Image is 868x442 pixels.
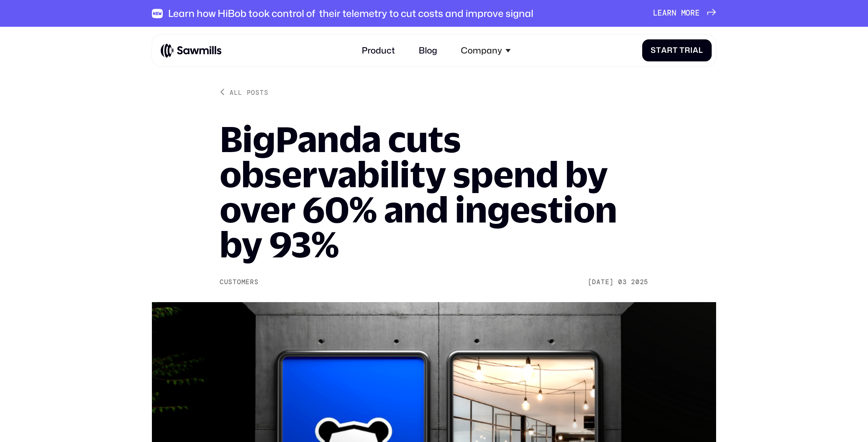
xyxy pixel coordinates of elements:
[631,278,648,286] div: 2025
[653,9,716,18] a: Learnmore
[355,39,401,62] a: Product
[651,46,656,55] span: S
[693,46,698,55] span: a
[642,39,712,61] a: StartTrial
[168,7,533,19] div: Learn how HiBob took control of their telemetry to cut costs and improve signal
[672,9,676,18] span: n
[657,9,662,18] span: e
[698,46,703,55] span: l
[673,46,678,55] span: t
[412,39,443,62] a: Blog
[230,88,268,97] div: All posts
[690,46,693,55] span: i
[686,9,690,18] span: o
[685,46,690,55] span: r
[679,46,685,55] span: T
[454,39,517,62] div: Company
[667,46,673,55] span: r
[690,9,695,18] span: r
[695,9,700,18] span: e
[681,9,686,18] span: m
[667,9,672,18] span: r
[220,88,268,97] a: All posts
[461,45,502,56] div: Company
[618,278,627,286] div: 03
[662,9,667,18] span: a
[588,278,614,286] div: [DATE]
[220,121,648,262] h1: BigPanda cuts observability spend by over 60% and ingestion by 93%
[656,46,661,55] span: t
[653,9,658,18] span: L
[220,278,258,286] div: Customers
[661,46,667,55] span: a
